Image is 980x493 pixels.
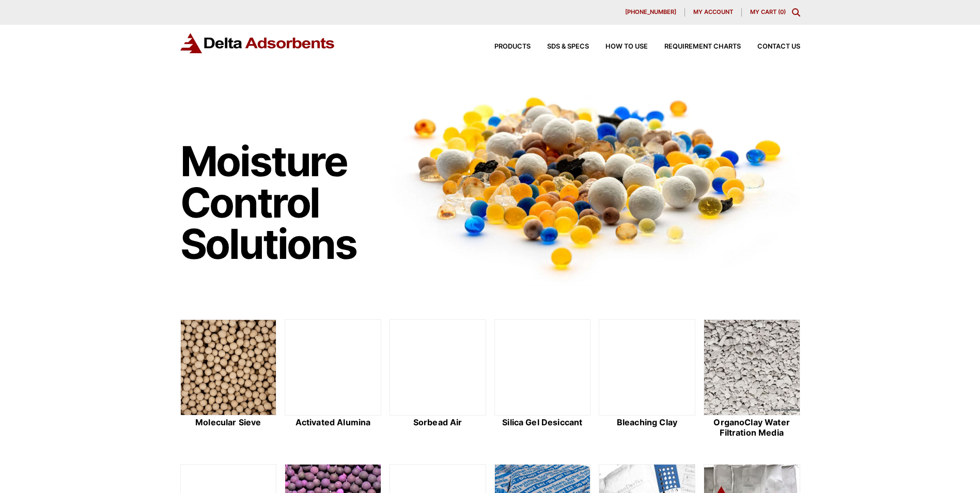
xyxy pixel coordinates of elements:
[693,9,733,15] span: My account
[741,43,800,50] a: Contact Us
[780,8,784,16] span: 0
[285,319,381,439] a: Activated Alumina
[685,8,742,17] a: My account
[180,418,277,427] h2: Molecular Sieve
[605,43,648,50] span: How to Use
[625,9,676,15] span: [PHONE_NUMBER]
[285,418,381,427] h2: Activated Alumina
[750,8,786,16] a: My Cart (0)
[599,418,695,427] h2: Bleaching Clay
[180,141,380,265] h1: Moisture Control Solutions
[180,319,277,439] a: Molecular Sieve
[478,43,531,50] a: Products
[792,8,800,17] div: Toggle Modal Content
[599,319,695,439] a: Bleaching Clay
[648,43,741,50] a: Requirement Charts
[589,43,648,50] a: How to Use
[180,33,335,53] img: Delta Adsorbents
[617,8,685,17] a: [PHONE_NUMBER]
[757,43,800,50] span: Contact Us
[704,418,800,437] h2: OrganoClay Water Filtration Media
[704,319,800,439] a: OrganoClay Water Filtration Media
[494,319,591,439] a: Silica Gel Desiccant
[390,418,486,427] h2: Sorbead Air
[664,43,741,50] span: Requirement Charts
[390,78,800,286] img: Image
[531,43,589,50] a: SDS & SPECS
[390,319,486,439] a: Sorbead Air
[494,418,591,427] h2: Silica Gel Desiccant
[494,43,531,50] span: Products
[547,43,589,50] span: SDS & SPECS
